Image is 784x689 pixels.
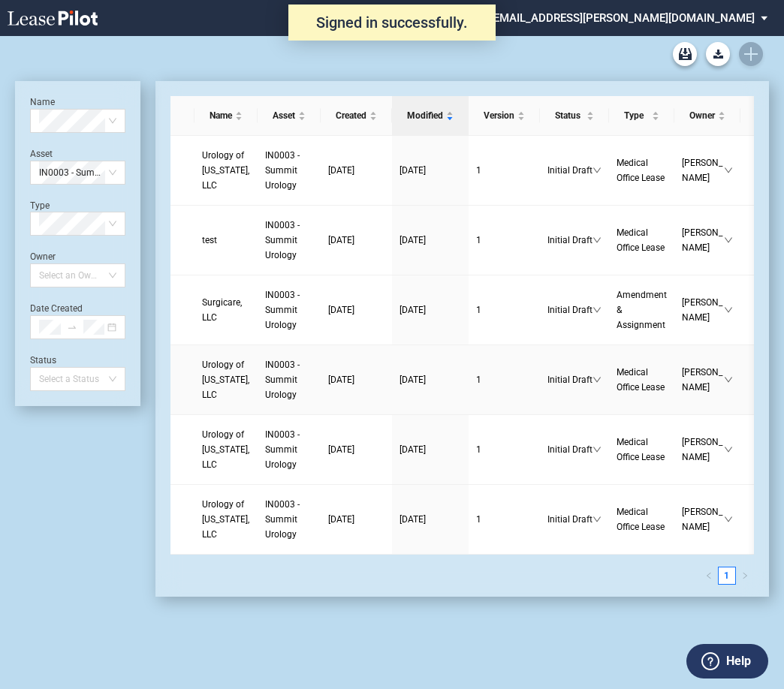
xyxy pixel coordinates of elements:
[476,233,532,248] a: 1
[265,499,300,540] span: IN0003 - Summit Urology
[724,236,733,245] span: down
[682,435,724,465] span: [PERSON_NAME]
[400,163,461,178] a: [DATE]
[30,251,56,262] label: Owner
[400,442,461,457] a: [DATE]
[202,427,250,472] a: Urology of [US_STATE], LLC
[265,287,313,332] a: IN0003 - Summit Urology
[689,108,715,123] span: Owner
[682,365,724,395] span: [PERSON_NAME]
[288,5,496,41] div: Signed in successfully.
[736,567,754,585] li: Next Page
[265,150,300,191] span: IN0003 - Summit Urology
[407,108,443,123] span: Modified
[67,322,77,332] span: swap-right
[700,567,718,585] button: left
[617,437,665,462] span: Medical Office Lease
[617,290,667,330] span: Amendment & Assignment
[400,444,426,455] span: [DATE]
[593,375,602,384] span: down
[328,165,354,176] span: [DATE]
[593,236,602,245] span: down
[484,108,514,123] span: Version
[547,372,593,387] span: Initial Draft
[400,165,426,176] span: [DATE]
[476,165,481,176] span: 1
[265,148,313,193] a: IN0003 - Summit Urology
[328,233,384,248] a: [DATE]
[400,305,426,315] span: [DATE]
[724,166,733,175] span: down
[258,96,321,136] th: Asset
[593,305,602,314] span: down
[476,514,481,525] span: 1
[476,512,532,527] a: 1
[540,96,609,136] th: Status
[202,497,250,542] a: Urology of [US_STATE], LLC
[400,514,426,525] span: [DATE]
[674,96,740,136] th: Owner
[617,504,667,534] a: Medical Office Lease
[547,233,593,248] span: Initial Draft
[328,163,384,178] a: [DATE]
[682,504,724,534] span: [PERSON_NAME]
[593,515,602,524] span: down
[617,507,665,532] span: Medical Office Lease
[328,302,384,317] a: [DATE]
[736,567,754,585] button: right
[476,163,532,178] a: 1
[202,499,249,540] span: Urology of Indiana, LLC
[476,444,481,455] span: 1
[593,445,602,454] span: down
[593,166,602,175] span: down
[555,108,583,123] span: Status
[617,367,665,393] span: Medical Office Lease
[400,375,426,385] span: [DATE]
[265,357,313,402] a: IN0003 - Summit Urology
[686,644,768,678] button: Help
[617,225,667,255] a: Medical Office Lease
[39,161,116,184] span: IN0003 - Summit Urology
[673,42,697,66] a: Archive
[624,108,649,123] span: Type
[617,287,667,332] a: Amendment & Assignment
[682,295,724,325] span: [PERSON_NAME]
[726,651,751,671] label: Help
[202,235,217,245] span: test
[328,514,354,525] span: [DATE]
[706,42,730,66] button: Download Blank Form
[265,220,300,260] span: IN0003 - Summit Urology
[321,96,392,136] th: Created
[265,429,300,470] span: IN0003 - Summit Urology
[617,365,667,395] a: Medical Office Lease
[265,497,313,542] a: IN0003 - Summit Urology
[328,444,354,455] span: [DATE]
[476,375,481,385] span: 1
[476,305,481,315] span: 1
[617,158,665,183] span: Medical Office Lease
[400,235,426,245] span: [DATE]
[400,233,461,248] a: [DATE]
[547,442,593,457] span: Initial Draft
[476,372,532,387] a: 1
[400,372,461,387] a: [DATE]
[682,155,724,185] span: [PERSON_NAME]
[194,96,258,136] th: Name
[202,297,242,323] span: Surgicare, LLC
[202,357,250,402] a: Urology of [US_STATE], LLC
[265,290,300,330] span: IN0003 - Summit Urology
[724,515,733,524] span: down
[273,108,295,123] span: Asset
[30,149,53,159] label: Asset
[469,96,540,136] th: Version
[724,305,733,314] span: down
[328,375,354,385] span: [DATE]
[328,372,384,387] a: [DATE]
[67,322,77,332] span: to
[392,96,469,136] th: Modified
[202,233,250,248] a: test
[724,375,733,384] span: down
[476,302,532,317] a: 1
[265,360,300,400] span: IN0003 - Summit Urology
[617,155,667,185] a: Medical Office Lease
